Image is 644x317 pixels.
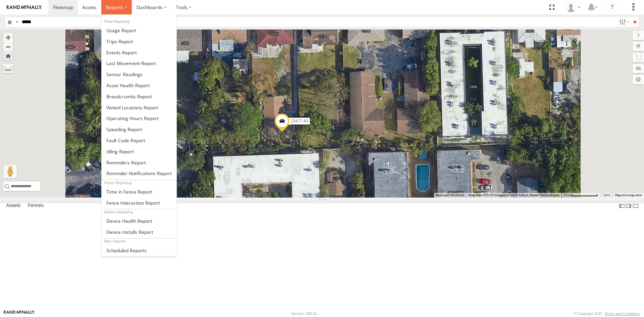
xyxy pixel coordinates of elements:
[102,146,176,157] a: Idling Report
[291,118,309,123] span: 23477 4G
[102,168,176,179] a: Service Reminder Notifications Report
[102,215,176,226] a: Device Health Report
[3,165,17,178] button: Drag Pegman onto the map to open Street View
[607,2,618,13] i: ?
[102,47,176,58] a: Full Events Report
[3,33,13,42] button: Zoom in
[102,113,176,124] a: Asset Operating Hours Report
[102,102,176,113] a: Visited Locations Report
[633,75,644,84] label: Map Settings
[291,312,317,316] div: Version: 305.01
[102,197,176,208] a: Fence Interaction Report
[605,312,640,316] a: Terms and Conditions
[102,226,176,237] a: Device Installs Report
[102,58,176,69] a: Last Movement Report
[24,201,47,211] label: Fences
[102,69,176,80] a: Sensor Readings
[102,245,176,256] a: Scheduled Reports
[561,193,600,198] button: Map Scale: 10 m per 75 pixels
[102,186,176,197] a: Time in Fences Report
[619,201,625,211] label: Dock Summary Table to the Left
[102,124,176,135] a: Fleet Speed Report
[3,51,13,60] button: Zoom Home
[102,80,176,91] a: Asset Health Report
[102,91,176,102] a: Breadcrumbs Report
[102,157,176,168] a: Reminders Report
[603,194,610,197] a: Terms
[14,17,19,27] label: Search Query
[4,310,35,317] a: Visit our Website
[7,5,42,10] img: rand-logo.svg
[616,17,631,27] label: Search Filter Options
[3,42,13,51] button: Zoom out
[436,193,465,198] button: Keyboard shortcuts
[102,135,176,146] a: Fault Code Report
[102,25,176,36] a: Usage Report
[574,312,640,316] div: © Copyright 2025 -
[3,64,13,73] label: Measure
[563,193,571,197] span: 10 m
[469,193,559,197] span: Map data ©2025 Imagery ©2025 Airbus, Maxar Technologies
[625,201,632,211] label: Dock Summary Table to the Right
[3,201,24,211] label: Assets
[563,2,583,12] div: Puma Singh
[615,193,642,197] a: Report a map error
[632,201,639,211] label: Hide Summary Table
[102,36,176,47] a: Trips Report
